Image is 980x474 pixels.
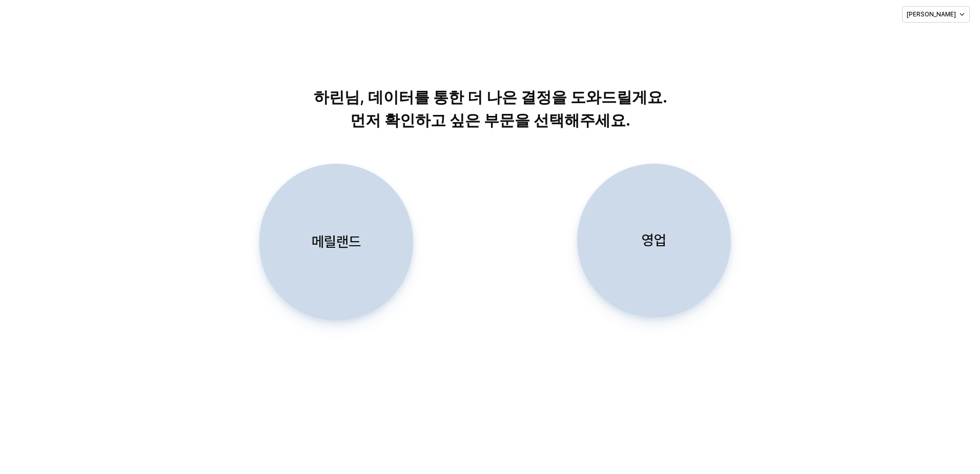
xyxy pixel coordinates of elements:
p: 영업 [642,231,666,250]
button: 메릴랜드 [259,164,413,321]
p: 메릴랜드 [312,232,361,251]
button: [PERSON_NAME] [902,6,970,23]
p: 하린님, 데이터를 통한 더 나은 결정을 도와드릴게요. 먼저 확인하고 싶은 부문을 선택해주세요. [229,86,752,132]
p: [PERSON_NAME] [907,10,956,18]
button: 영업 [577,164,731,318]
